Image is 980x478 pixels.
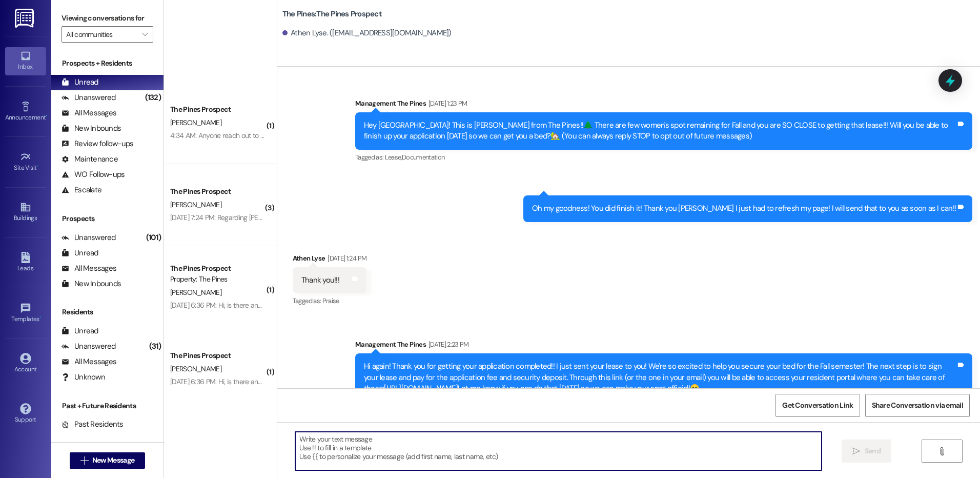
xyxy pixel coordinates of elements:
[842,440,891,463] button: Send
[170,104,265,115] div: The Pines Prospect
[301,275,339,286] div: Thank you!!!
[5,198,46,226] a: Buildings
[293,293,366,308] div: Tagged as:
[5,400,46,428] a: Support
[51,307,164,317] div: Residents
[532,203,956,214] div: Oh my goodness! You did finish it! Thank you [PERSON_NAME] I just had to refresh my page! I will ...
[62,278,121,289] div: New Inbounds
[355,150,972,165] div: Tagged as:
[170,288,221,297] span: [PERSON_NAME]
[62,326,98,336] div: Unread
[62,77,98,88] div: Unread
[170,301,606,310] div: [DATE] 6:36 PM: Hi, is there any chance I could use the printer [DATE] or [DATE]? I need to fill ...
[62,419,124,430] div: Past Residents
[282,28,452,38] div: Athen Lyse. ([EMAIL_ADDRESS][DOMAIN_NAME])
[170,350,265,361] div: The Pines Prospect
[62,92,116,103] div: Unanswered
[5,350,46,377] a: Account
[62,372,105,383] div: Unknown
[62,232,116,243] div: Unanswered
[92,455,134,466] span: New Message
[852,447,860,455] i: 
[62,108,116,118] div: All Messages
[144,230,164,246] div: (101)
[170,263,265,274] div: The Pines Prospect
[51,58,164,69] div: Prospects + Residents
[938,447,946,455] i: 
[402,153,445,162] span: Documentation
[62,169,125,180] div: WO Follow-ups
[385,153,402,162] span: Lease ,
[66,26,137,43] input: All communities
[355,98,972,112] div: Management The Pines
[170,274,265,285] div: Property: The Pines
[355,339,972,353] div: Management The Pines
[62,356,116,367] div: All Messages
[364,120,956,142] div: Hey [GEOGRAPHIC_DATA]! This is [PERSON_NAME] from The Pines!!🌲 There are few women's spot remaini...
[15,9,36,28] img: ResiDesk Logo
[142,30,148,38] i: 
[170,213,300,222] div: [DATE] 7:24 PM: Regarding [PERSON_NAME]
[51,213,164,224] div: Prospects
[170,364,221,373] span: [PERSON_NAME]
[426,98,467,109] div: [DATE] 1:23 PM
[426,339,469,350] div: [DATE] 2:23 PM
[37,163,38,170] span: •
[170,186,265,197] div: The Pines Prospect
[170,131,332,140] div: 4:34 AM: Anyone reach out to you about my contract?
[147,338,164,354] div: (31)
[384,383,458,393] a: [URL][DOMAIN_NAME]
[51,401,164,411] div: Past + Future Residents
[5,148,46,176] a: Site Visit •
[5,47,46,75] a: Inbox
[62,10,153,26] label: Viewing conversations for
[39,314,41,321] span: •
[170,200,221,209] span: [PERSON_NAME]
[62,154,118,165] div: Maintenance
[5,300,46,327] a: Templates •
[62,434,131,445] div: Future Residents
[775,394,860,417] button: Get Conversation Link
[282,9,382,19] b: The Pines: The Pines Prospect
[62,341,116,352] div: Unanswered
[322,296,339,305] span: Praise
[62,185,101,195] div: Escalate
[46,112,47,120] span: •
[865,394,970,417] button: Share Conversation via email
[5,249,46,276] a: Leads
[80,456,88,465] i: 
[62,138,133,149] div: Review follow-ups
[62,263,116,274] div: All Messages
[170,118,221,127] span: [PERSON_NAME]
[293,253,366,267] div: Athen Lyse
[70,452,146,469] button: New Message
[170,377,606,386] div: [DATE] 6:36 PM: Hi, is there any chance I could use the printer [DATE] or [DATE]? I need to fill ...
[782,400,853,411] span: Get Conversation Link
[325,253,366,264] div: [DATE] 1:24 PM
[872,400,963,411] span: Share Conversation via email
[865,446,881,456] span: Send
[364,361,956,394] div: Hi again! Thank you for getting your application completed!! I just sent your lease to you! We're...
[62,123,121,134] div: New Inbounds
[142,90,164,106] div: (132)
[62,248,98,258] div: Unread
